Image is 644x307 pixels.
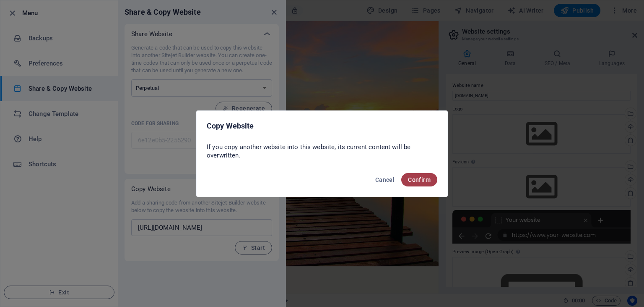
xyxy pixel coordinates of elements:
button: Cancel [372,173,398,186]
button: Confirm [401,173,437,186]
span: Confirm [408,176,431,183]
span: Cancel [375,176,395,183]
p: If you copy another website into this website, its current content will be overwritten. [207,143,437,160]
h2: Copy Website [207,121,437,131]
